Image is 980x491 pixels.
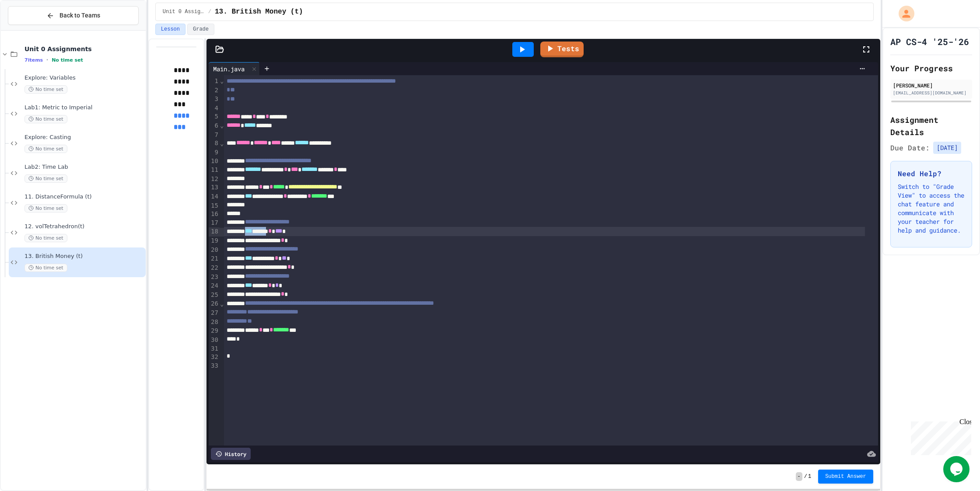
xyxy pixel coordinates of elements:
div: 29 [209,327,220,336]
div: 10 [209,157,220,166]
div: [EMAIL_ADDRESS][DOMAIN_NAME] [893,90,969,96]
span: Submit Answer [825,473,866,480]
div: 19 [209,237,220,246]
span: 1 [808,473,811,480]
span: Unit 0 Assignments [163,8,205,15]
div: 17 [209,219,220,228]
div: Chat with us now!Close [3,3,60,56]
h2: Your Progress [890,62,972,74]
div: 5 [209,112,220,122]
span: Explore: Casting [24,134,144,141]
span: Back to Teams [59,11,100,20]
span: No time set [24,204,67,212]
iframe: chat widget [943,456,971,482]
span: Lab2: Time Lab [24,164,144,171]
div: [PERSON_NAME] [893,81,969,89]
div: Main.java [209,62,260,75]
h2: Assignment Details [890,114,972,138]
span: 7 items [24,57,43,63]
div: My Account [889,3,917,24]
div: 20 [209,246,220,255]
div: 28 [209,318,220,327]
span: Fold line [220,122,224,129]
div: 21 [209,254,220,264]
a: Tests [540,42,584,57]
button: Back to Teams [8,6,139,25]
span: 12. volTetrahedron(t) [24,223,144,230]
span: No time set [24,234,67,242]
span: / [804,473,807,480]
div: 6 [209,122,220,131]
div: 26 [209,299,220,309]
div: Main.java [209,64,249,73]
div: 14 [209,192,220,202]
span: Explore: Variables [24,74,144,82]
h3: Need Help? [898,168,965,179]
span: No time set [24,145,67,153]
span: • [46,56,48,63]
button: Grade [187,24,214,35]
span: Lab1: Metric to Imperial [24,104,144,111]
span: 13. British Money (t) [24,253,144,260]
div: 18 [209,227,220,237]
div: 23 [209,273,220,282]
div: 8 [209,139,220,148]
span: 13. British Money (t) [215,7,303,17]
div: 3 [209,95,220,104]
div: 24 [209,282,220,291]
span: Fold line [220,140,224,147]
span: No time set [24,264,67,272]
div: 7 [209,131,220,139]
div: 22 [209,264,220,273]
div: 15 [209,202,220,210]
div: History [211,448,251,460]
div: 12 [209,175,220,184]
span: No time set [24,174,67,183]
div: 4 [209,104,220,113]
div: 32 [209,353,220,362]
iframe: chat widget [907,418,971,455]
span: / [208,8,211,15]
span: [DATE] [933,142,961,154]
span: Unit 0 Assignments [24,45,144,53]
span: No time set [24,85,67,94]
div: 9 [209,148,220,157]
div: 33 [209,362,220,370]
div: 16 [209,210,220,219]
span: - [796,472,802,481]
div: 31 [209,345,220,353]
p: Switch to "Grade View" to access the chat feature and communicate with your teacher for help and ... [898,182,965,235]
div: 11 [209,166,220,175]
div: 25 [209,291,220,300]
div: 1 [209,77,220,86]
span: Fold line [220,300,224,307]
h1: AP CS-4 '25-'26 [890,35,969,48]
div: 27 [209,309,220,318]
span: 11. DistanceFormula (t) [24,193,144,201]
div: 2 [209,86,220,95]
button: Lesson [155,24,185,35]
button: Submit Answer [818,470,873,484]
span: Fold line [220,77,224,84]
div: 30 [209,336,220,345]
span: No time set [24,115,67,123]
span: Due Date: [890,143,930,153]
div: 13 [209,183,220,192]
span: No time set [52,57,83,63]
